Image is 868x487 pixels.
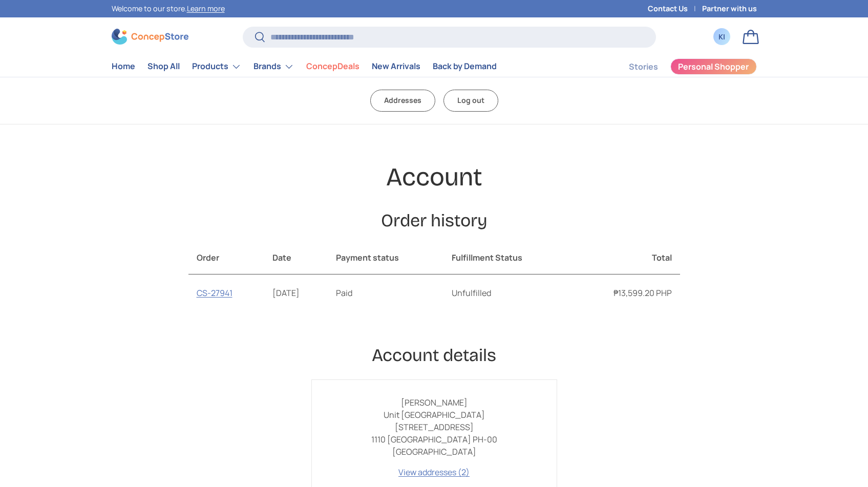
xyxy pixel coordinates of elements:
a: Contact Us [648,3,702,14]
a: Personal Shopper [670,58,757,75]
a: Back by Demand [433,56,497,76]
img: ConcepStore [112,29,188,45]
a: Learn more [187,4,225,13]
nav: Secondary [604,56,757,77]
th: Fulfillment Status [443,241,570,274]
a: Stories [629,57,658,77]
a: Partner with us [702,3,757,14]
th: Total [570,241,680,274]
p: [PERSON_NAME] Unit [GEOGRAPHIC_DATA] [STREET_ADDRESS] 1110 [GEOGRAPHIC_DATA] PH-00 [GEOGRAPHIC_DATA] [328,396,540,458]
td: Paid [328,274,443,311]
a: CS-27941 [197,287,232,299]
a: Home [112,56,135,76]
a: Addresses [370,90,435,112]
span: Personal Shopper [678,62,749,71]
a: Shop All [147,56,180,76]
summary: Brands [247,56,300,77]
a: New Arrivals [372,56,420,76]
p: Welcome to our store. [112,3,225,14]
summary: Products [186,56,247,77]
h2: Order history [188,209,680,232]
a: ConcepDeals [306,56,359,76]
th: Date [264,241,328,274]
a: Products [192,56,241,77]
a: Log out [443,90,498,112]
td: Unfulfilled [443,274,570,311]
th: Payment status [328,241,443,274]
td: ₱13,599.20 PHP [570,274,680,311]
div: KI [716,31,728,42]
a: Brands [253,56,294,77]
nav: Primary [112,56,497,77]
a: KI [711,26,733,48]
time: [DATE] [272,287,300,299]
h1: Account [188,161,680,193]
a: View addresses (2) [398,467,470,478]
th: Order [188,241,265,274]
h2: Account details [188,344,680,367]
